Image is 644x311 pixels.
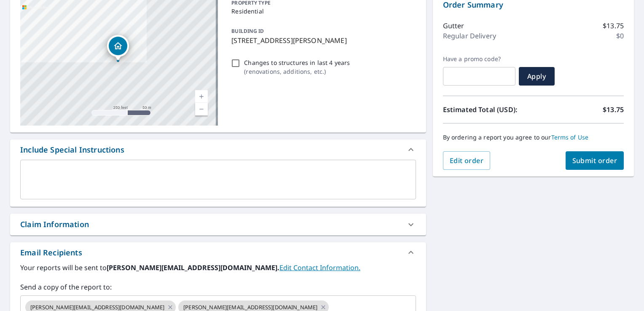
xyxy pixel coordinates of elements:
div: Email Recipients [20,247,82,258]
div: Include Special Instructions [20,144,124,155]
div: Claim Information [20,219,89,230]
div: Claim Information [10,214,426,235]
a: Current Level 17, Zoom Out [195,103,208,115]
p: Changes to structures in last 4 years [244,58,350,67]
p: Residential [231,7,412,16]
a: EditContactInfo [279,263,360,272]
p: Gutter [443,21,464,31]
p: ( renovations, additions, etc. ) [244,67,350,76]
p: By ordering a report you agree to our [443,134,624,141]
div: Include Special Instructions [10,139,426,160]
label: Your reports will be sent to [20,263,416,273]
p: $13.75 [603,21,624,31]
p: Regular Delivery [443,31,496,41]
label: Send a copy of the report to: [20,282,416,292]
b: [PERSON_NAME][EMAIL_ADDRESS][DOMAIN_NAME]. [107,263,279,272]
p: $13.75 [603,105,624,115]
label: Have a promo code? [443,55,515,63]
button: Apply [519,67,555,86]
a: Terms of Use [551,133,589,141]
p: BUILDING ID [231,27,264,35]
p: [STREET_ADDRESS][PERSON_NAME] [231,35,412,46]
div: Dropped pin, building 1, Residential property, 5715 Brandt Pike Dayton, OH 45424 [107,35,129,61]
button: Edit order [443,151,491,170]
span: Submit order [572,156,617,165]
div: Email Recipients [10,242,426,263]
p: $0 [616,31,624,41]
span: Edit order [450,156,484,165]
button: Submit order [566,151,624,170]
p: Estimated Total (USD): [443,105,534,115]
span: Apply [526,72,548,81]
a: Current Level 17, Zoom In [195,90,208,103]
